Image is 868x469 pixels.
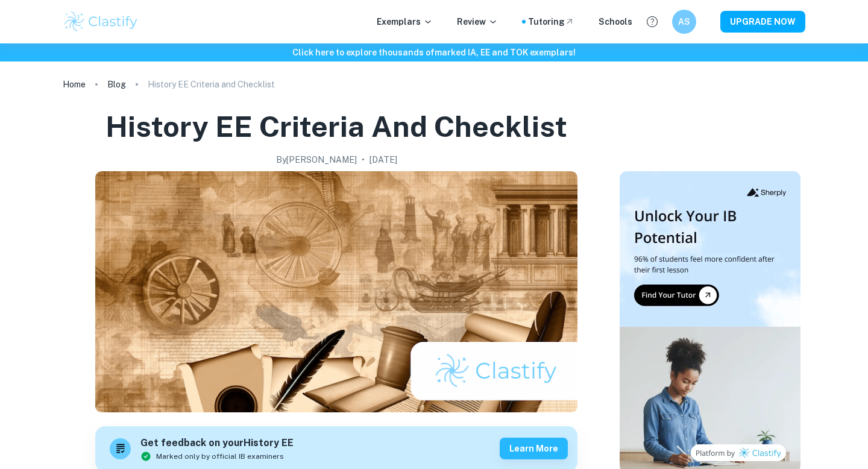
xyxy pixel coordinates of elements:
h2: [DATE] [370,153,397,166]
a: Blog [107,76,126,93]
button: Help and Feedback [642,11,662,32]
button: UPGRADE NOW [720,11,805,33]
button: AS [672,10,696,34]
a: Schools [599,15,632,28]
p: • [362,153,365,166]
a: Tutoring [528,15,574,28]
span: Marked only by official IB examiners [156,451,284,462]
h1: History EE Criteria and Checklist [105,107,567,146]
p: History EE Criteria and Checklist [148,78,275,91]
p: Exemplars [377,15,433,28]
h2: By [PERSON_NAME] [276,153,357,166]
img: History EE Criteria and Checklist cover image [95,171,577,412]
h6: Click here to explore thousands of marked IA, EE and TOK exemplars ! [2,46,866,59]
img: Clastify logo [63,10,139,34]
h6: AS [678,15,691,28]
button: Learn more [500,438,568,459]
a: Home [63,76,86,93]
h6: Get feedback on your History EE [140,436,294,451]
p: Review [457,15,498,28]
